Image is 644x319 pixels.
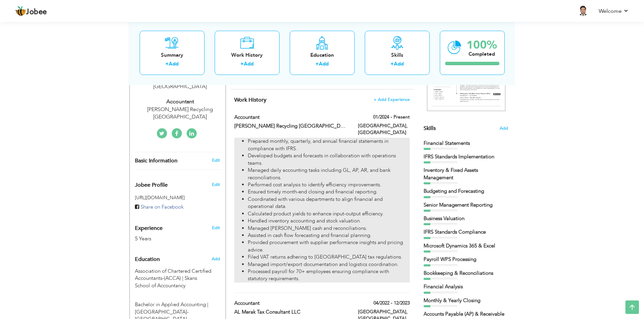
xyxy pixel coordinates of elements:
span: Skans School of Accountancy [135,275,197,289]
div: Monthly & Yearly Closing [424,297,508,304]
li: Coordinated with various departments to align financial and operational data. [248,196,409,210]
label: [PERSON_NAME] Recycling [GEOGRAPHIC_DATA] [234,123,348,130]
label: + [165,60,169,68]
div: Inventory & Fixed Assets Management [424,167,508,181]
label: 01/2024 - Present [373,114,410,121]
div: IFRS Standards Compliance [424,229,508,236]
li: Managed daily accounting tasks including GL, AP, AR, and bank reconciliations. [248,167,409,181]
li: Handled inventory accounting and stock valuation. [248,217,409,224]
div: Budgeting and Forecasting [424,188,508,195]
h4: This helps to show the companies you have worked for. [234,97,409,103]
span: Add [500,125,508,132]
li: Managed [PERSON_NAME] cash and reconciliations. [248,225,409,232]
div: Business Valuation [424,215,508,222]
li: Developed budgets and forecasts in collaboration with operations teams. [248,152,409,167]
a: Add [394,60,404,67]
span: Edit [212,182,220,188]
div: Senior Management Reporting [424,202,508,209]
label: AL Merak Tax Consultant LLC [234,309,348,316]
div: Association of Chartered Certified Accountants-(ACCA), [130,268,225,289]
label: + [390,60,394,68]
div: Financial Statements [424,140,508,147]
div: Enhance your career by creating a custom URL for your Jobee public profile. [130,175,225,192]
li: Ensured timely month-end closing and financial reporting. [248,188,409,195]
label: Accountant [234,300,348,307]
img: Profile Img [578,5,589,16]
a: Add [319,60,329,67]
a: Add [169,60,178,67]
a: Edit [212,157,220,163]
span: + Add Experience [374,97,410,102]
span: Skills [424,125,436,132]
span: Bachelor in Applied Accounting, Oxford Brookes University- UK, [135,301,208,308]
div: Summary [145,51,199,58]
span: Jobee [26,8,47,16]
span: Association of Chartered Certified Accountants-(ACCA), Skans School of Accountancy, [135,268,211,282]
div: Bookkeeping & Reconciliations [424,270,508,277]
span: Basic Information [135,158,177,164]
span: Experience [135,225,163,232]
span: Add [212,256,220,262]
div: 100% [467,39,497,50]
li: Assisted in cash flow forecasting and financial planning. [248,232,409,239]
a: Add [244,60,254,67]
a: Edit [212,225,220,231]
div: [PERSON_NAME] Recycling [GEOGRAPHIC_DATA] [135,106,225,121]
label: + [315,60,319,68]
img: jobee.io [15,6,26,17]
a: Welcome [599,7,629,15]
span: Share on Facebook [141,204,184,210]
div: 5 Years [135,235,205,243]
li: Performed cost analysis to identify efficiency improvements. [248,181,409,188]
div: Completed [467,50,497,57]
label: [GEOGRAPHIC_DATA], [GEOGRAPHIC_DATA] [358,123,410,136]
label: 04/2022 - 12/2023 [374,300,410,307]
div: Skills [370,51,424,58]
div: IFRS Standards Implementation [424,153,508,160]
span: Work History [234,96,266,104]
li: Calculated product yields to enhance input-output efficiency. [248,210,409,217]
span: Jobee Profile [135,182,168,188]
li: Prepared monthly, quarterly, and annual financial statements in compliance with IFRS. [248,138,409,152]
div: Payroll WPS Processing [424,256,508,263]
div: Work History [220,51,274,58]
li: Managed import/export documentation and logistics coordination. [248,261,409,268]
li: Provided procurement with supplier performance insights and pricing advice. [248,239,409,254]
label: Accountant [234,114,348,121]
h5: [URL][DOMAIN_NAME] [135,195,220,200]
span: Education [135,257,160,263]
div: Accountant [135,98,225,106]
a: Jobee [15,6,47,17]
li: Filed VAT returns adhering to [GEOGRAPHIC_DATA] tax regulations. [248,254,409,261]
label: + [240,60,244,68]
div: Microsoft Dynamics 365 & Excel [424,242,508,249]
div: Financial Analysis [424,283,508,290]
li: Processed payroll for 70+ employees ensuring compliance with statutory requirements. [248,268,409,283]
div: Education [295,51,349,58]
